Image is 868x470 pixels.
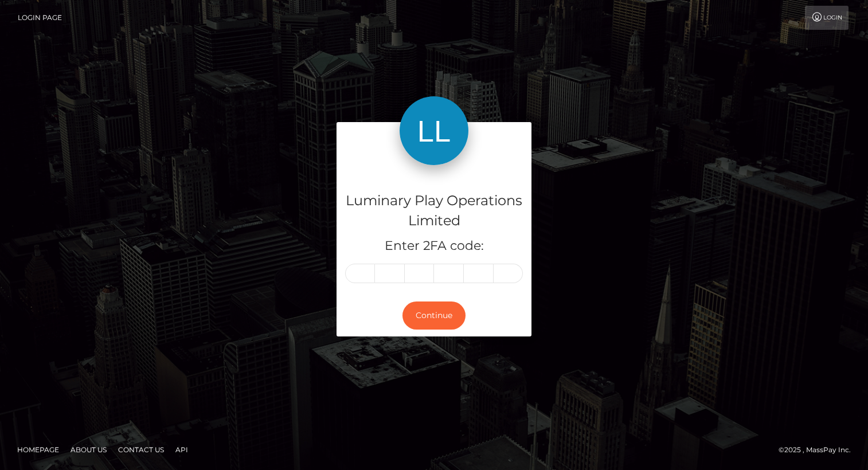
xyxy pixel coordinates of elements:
h4: Luminary Play Operations Limited [345,191,523,231]
a: Contact Us [114,441,169,459]
h5: Enter 2FA code: [345,237,523,255]
a: Homepage [13,441,64,459]
a: Login [805,6,849,30]
button: Continue [402,301,466,330]
a: API [171,441,193,459]
a: About Us [66,441,111,459]
img: Luminary Play Operations Limited [400,96,468,165]
div: © 2025 , MassPay Inc. [779,444,859,456]
a: Login Page [18,6,62,30]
